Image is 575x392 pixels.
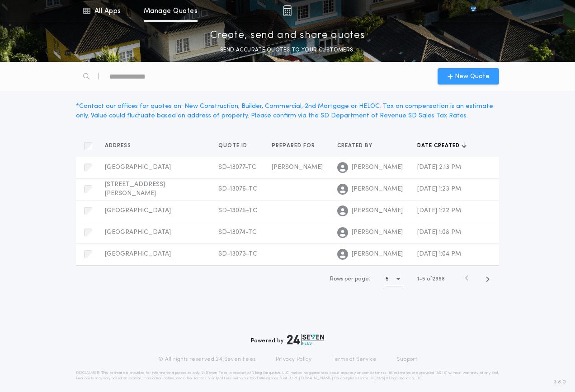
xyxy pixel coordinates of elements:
[287,334,324,345] img: logo
[330,276,370,282] span: Rows per page:
[417,251,461,257] span: [DATE] 1:04 PM
[76,370,499,381] p: DISCLAIMER: This estimate is provided for informational purposes only. 24|Seven Fees, a product o...
[210,28,365,43] p: Create, send and share quotes
[272,164,323,171] span: [PERSON_NAME]
[455,72,490,81] span: New Quote
[218,207,257,214] span: SD-13075-TC
[218,186,257,192] span: SD-13076-TC
[352,185,403,194] span: [PERSON_NAME]
[218,251,257,257] span: SD-13073-TC
[220,46,355,55] p: SEND ACCURATE QUOTES TO YOUR CUSTOMERS.
[105,164,171,171] span: [GEOGRAPHIC_DATA]
[352,206,403,215] span: [PERSON_NAME]
[386,275,389,284] h1: 5
[352,250,403,259] span: [PERSON_NAME]
[331,356,377,363] a: Terms of Service
[417,142,462,149] span: Date created
[105,141,138,150] button: Address
[283,5,292,16] img: img
[417,186,461,192] span: [DATE] 1:23 PM
[554,378,566,386] span: 3.8.0
[76,102,499,121] div: * Contact our offices for quotes on: New Construction, Builder, Commercial, 2nd Mortgage or HELOC...
[417,141,467,150] button: Date created
[272,142,317,149] span: Prepared for
[105,142,133,149] span: Address
[337,142,374,149] span: Created by
[352,163,403,172] span: [PERSON_NAME]
[396,356,417,363] a: Support
[105,251,171,257] span: [GEOGRAPHIC_DATA]
[337,141,379,150] button: Created by
[417,229,461,236] span: [DATE] 1:08 PM
[158,356,256,363] p: © All rights reserved. 24|Seven Fees
[417,164,461,171] span: [DATE] 2:13 PM
[218,141,254,150] button: Quote ID
[438,68,499,84] button: New Quote
[417,276,419,282] span: 1
[427,275,445,283] span: of 2968
[218,229,257,236] span: SD-13074-TC
[105,181,165,197] span: [STREET_ADDRESS][PERSON_NAME]
[386,272,403,286] button: 5
[417,207,461,214] span: [DATE] 1:22 PM
[454,6,492,15] img: vs-icon
[422,276,425,282] span: 5
[105,207,171,214] span: [GEOGRAPHIC_DATA]
[276,356,312,363] a: Privacy Policy
[218,142,249,149] span: Quote ID
[288,377,333,380] a: [URL][DOMAIN_NAME]
[218,164,256,171] span: SD-13077-TC
[251,334,324,345] div: Powered by
[352,228,403,237] span: [PERSON_NAME]
[105,229,171,236] span: [GEOGRAPHIC_DATA]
